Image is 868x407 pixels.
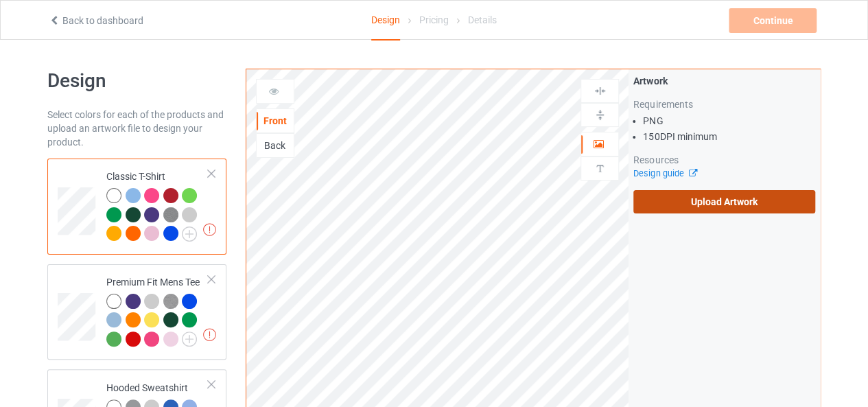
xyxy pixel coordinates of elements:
[419,1,449,39] div: Pricing
[594,84,607,97] img: svg%3E%0A
[182,332,197,347] img: svg+xml;base64,PD94bWwgdmVyc2lvbj0iMS4wIiBlbmNvZGluZz0iVVRGLTgiPz4KPHN2ZyB3aWR0aD0iMjJweCIgaGVpZ2...
[643,114,815,128] li: PNG
[257,139,294,152] div: Back
[371,1,400,40] div: Design
[49,15,143,26] a: Back to dashboard
[163,294,178,309] img: heather_texture.png
[633,190,815,213] label: Upload Artwork
[594,162,607,175] img: svg%3E%0A
[106,275,209,346] div: Premium Fit Mens Tee
[633,153,815,167] div: Resources
[47,108,226,149] div: Select colors for each of the products and upload an artwork file to design your product.
[203,223,216,236] img: exclamation icon
[633,168,696,178] a: Design guide
[594,108,607,121] img: svg%3E%0A
[203,328,216,341] img: exclamation icon
[633,74,815,88] div: Artwork
[47,264,226,360] div: Premium Fit Mens Tee
[106,170,209,240] div: Classic T-Shirt
[47,159,226,255] div: Classic T-Shirt
[633,97,815,111] div: Requirements
[163,207,178,222] img: heather_texture.png
[182,226,197,242] img: svg+xml;base64,PD94bWwgdmVyc2lvbj0iMS4wIiBlbmNvZGluZz0iVVRGLTgiPz4KPHN2ZyB3aWR0aD0iMjJweCIgaGVpZ2...
[47,69,226,93] h1: Design
[643,130,815,143] li: 150 DPI minimum
[468,1,497,39] div: Details
[257,114,294,128] div: Front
